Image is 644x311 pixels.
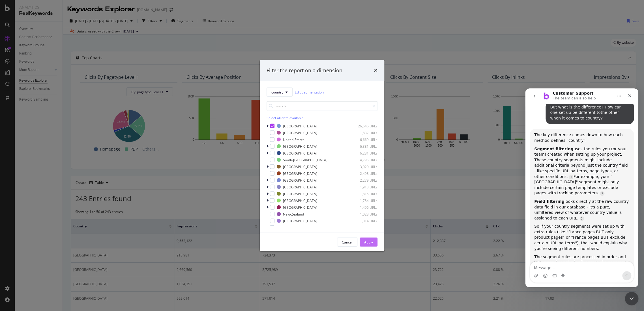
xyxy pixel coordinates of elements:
div: Filter the report on a dimension [267,67,342,74]
div: [GEOGRAPHIC_DATA] [283,198,317,203]
div: 2,279 URLs [350,178,377,182]
div: [GEOGRAPHIC_DATA] [283,205,317,210]
div: 962 URLs [350,225,377,230]
div: South-[GEOGRAPHIC_DATA] [283,157,327,162]
button: Apply [360,238,377,247]
div: New-Zealand [283,212,304,216]
div: 6,669 URLs [350,137,377,142]
iframe: Intercom live chat [525,88,638,287]
div: [GEOGRAPHIC_DATA] [283,218,317,223]
a: Source reference 9276057: [75,103,79,107]
div: modal [260,60,384,251]
div: 2,498 URLs [350,171,377,176]
button: Upload attachment [9,185,13,190]
div: [GEOGRAPHIC_DATA] [283,225,317,230]
div: [GEOGRAPHIC_DATA] [283,130,317,135]
button: Gif picker [27,185,31,190]
div: uses the rules you (or your team) created when setting up your project. These country segments mi... [9,58,104,108]
a: Source reference 9276053: [44,86,48,91]
div: Customer Support says… [5,40,109,218]
div: looks directly at the raw country data field in our database - it's a pure, unfiltered view of wh... [9,110,104,132]
div: [GEOGRAPHIC_DATA] [283,151,317,155]
a: Edit Segmentation [295,89,324,95]
b: Segment filtering [9,58,48,63]
div: 6,381 URLs [350,144,377,149]
button: country [267,88,293,97]
button: Start recording [36,185,40,190]
div: So if your country segments were set up with extra rules (like "France pages BUT only product pag... [9,135,104,163]
div: 1,815 URLs [350,191,377,196]
textarea: Message… [5,173,108,183]
button: Send a message… [97,183,106,192]
div: United-States [283,137,304,142]
div: Cancel [342,240,353,244]
iframe: Intercom live chat [625,292,638,305]
div: 1,028 URLs [350,212,377,216]
div: 1,913 URLs [350,184,377,189]
div: 26,646 URLs [350,123,377,128]
div: Select all data available [267,116,377,120]
b: Field filtering [9,111,39,115]
div: [GEOGRAPHIC_DATA] [283,123,317,128]
div: [GEOGRAPHIC_DATA] [283,164,317,169]
div: 6,281 URLs [350,151,377,155]
div: [GEOGRAPHIC_DATA] [283,178,317,182]
input: Search [267,101,377,111]
div: 1,014 URLs [350,218,377,223]
a: Source reference 9276240: [54,128,59,132]
button: Cancel [337,238,357,247]
div: [GEOGRAPHIC_DATA] [283,184,317,189]
div: [GEOGRAPHIC_DATA] [283,171,317,176]
div: [GEOGRAPHIC_DATA] [283,144,317,149]
div: times [374,67,377,74]
div: The key difference comes down to how each method defines "country": [9,44,104,55]
div: 1,784 URLs [350,198,377,203]
div: 11,837 URLs [350,130,377,135]
div: 1,496 URLs [350,205,377,210]
button: Emoji picker [18,185,22,190]
div: Apply [364,240,373,244]
div: 3,020 URLs [350,164,377,169]
div: The key difference comes down to how each method defines "country":Segment filteringuses the rule... [5,40,109,205]
span: country [271,90,283,94]
div: [GEOGRAPHIC_DATA] [283,191,317,196]
div: The segment rules are processed in order and URLs get placed in the first matching segment, so th... [9,166,104,182]
div: 4,795 URLs [350,157,377,162]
